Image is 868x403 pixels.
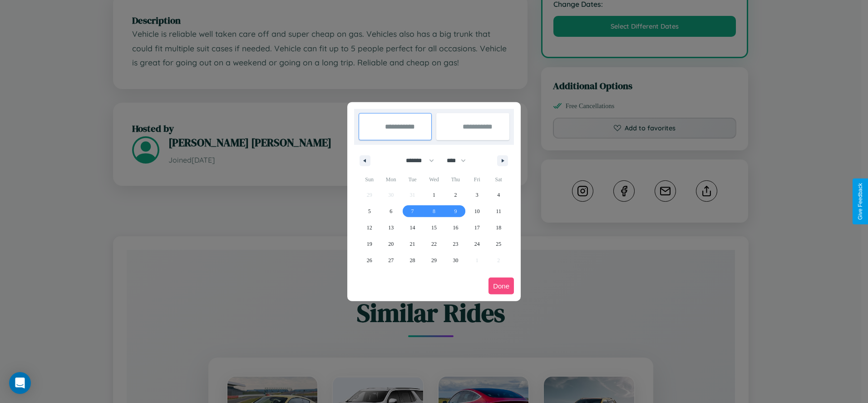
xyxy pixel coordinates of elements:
button: 14 [402,219,423,236]
button: 17 [466,219,488,236]
span: 18 [496,219,501,236]
button: 7 [402,203,423,219]
span: 22 [431,236,437,252]
span: 4 [497,187,500,203]
span: 16 [453,219,458,236]
button: 3 [466,187,488,203]
span: 13 [388,219,394,236]
span: 3 [476,187,478,203]
span: 6 [390,203,392,219]
div: Open Intercom Messenger [9,372,31,394]
span: 27 [388,252,394,269]
span: 9 [454,203,457,219]
span: Mon [380,172,401,187]
button: 10 [466,203,488,219]
button: 18 [488,219,509,236]
span: 30 [453,252,458,269]
button: 27 [380,252,401,269]
button: 4 [488,187,509,203]
span: Tue [402,172,423,187]
span: 23 [453,236,458,252]
button: 20 [380,236,401,252]
span: Thu [445,172,466,187]
span: 15 [431,219,437,236]
button: 9 [445,203,466,219]
span: 20 [388,236,394,252]
button: 19 [359,236,380,252]
span: Fri [466,172,488,187]
span: 10 [474,203,480,219]
button: 12 [359,219,380,236]
span: 24 [474,236,480,252]
span: 14 [410,219,415,236]
span: 21 [410,236,415,252]
button: 5 [359,203,380,219]
button: 25 [488,236,509,252]
span: Wed [423,172,444,187]
span: 5 [368,203,371,219]
button: 8 [423,203,444,219]
button: 6 [380,203,401,219]
button: 30 [445,252,466,269]
button: 28 [402,252,423,269]
span: Sun [359,172,380,187]
span: 12 [367,219,372,236]
span: 25 [496,236,501,252]
button: 29 [423,252,444,269]
span: 17 [474,219,480,236]
span: 29 [431,252,437,269]
button: 2 [445,187,466,203]
span: 2 [454,187,457,203]
button: 15 [423,219,444,236]
span: 7 [411,203,414,219]
button: 24 [466,236,488,252]
span: 11 [496,203,501,219]
span: 26 [367,252,372,269]
button: Done [488,278,514,294]
div: Give Feedback [857,183,863,220]
span: Sat [488,172,509,187]
button: 13 [380,219,401,236]
span: 8 [433,203,435,219]
button: 16 [445,219,466,236]
button: 11 [488,203,509,219]
button: 1 [423,187,444,203]
button: 26 [359,252,380,269]
button: 21 [402,236,423,252]
button: 22 [423,236,444,252]
span: 19 [367,236,372,252]
button: 23 [445,236,466,252]
span: 28 [410,252,415,269]
span: 1 [433,187,435,203]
